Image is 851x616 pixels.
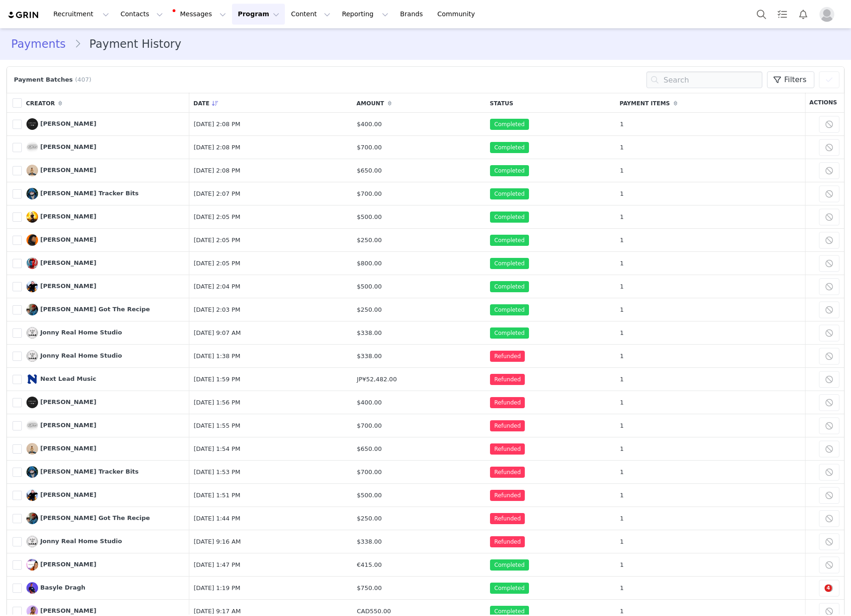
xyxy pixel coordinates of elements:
span: $250.00 [357,306,382,313]
td: 1 [615,113,805,136]
span: Completed [490,188,529,199]
span: JP¥52,482.00 [357,376,397,383]
span: [PERSON_NAME] [40,607,97,614]
span: Completed [490,235,529,246]
img: Ole Petter Myhren [26,281,38,292]
td: 1 [615,159,805,182]
span: Refunded [490,420,525,431]
a: [PERSON_NAME] [26,443,97,455]
td: 1 [615,298,805,321]
td: 1 [615,205,805,229]
a: [PERSON_NAME] [26,559,97,571]
td: [DATE] 2:08 PM [189,159,353,182]
span: Refunded [490,397,525,408]
td: [DATE] 1:38 PM [189,345,353,368]
th: Actions [805,93,844,113]
img: Wesly Giordany [26,234,38,246]
span: $650.00 [357,167,382,174]
td: 1 [615,461,805,484]
td: [DATE] 1:56 PM [189,391,353,414]
td: [DATE] 1:55 PM [189,414,353,437]
span: [PERSON_NAME] [40,561,97,568]
a: Community [432,4,485,25]
img: Basyle Dragh [26,582,38,594]
img: placeholder-profile.jpg [819,7,834,22]
td: 1 [615,530,805,553]
span: $700.00 [357,422,382,429]
td: 1 [615,321,805,345]
img: Next Lead Music [26,373,38,385]
span: [PERSON_NAME] [40,143,97,150]
a: [PERSON_NAME] Got The Recipe [26,513,150,524]
td: 1 [615,229,805,252]
button: Filters [767,71,814,88]
span: Completed [490,583,529,594]
td: 1 [615,345,805,368]
td: [DATE] 2:08 PM [189,136,353,159]
td: [DATE] 2:08 PM [189,113,353,136]
span: Refunded [490,513,525,524]
a: [PERSON_NAME] [26,118,97,130]
td: [DATE] 9:07 AM [189,321,353,345]
span: [PERSON_NAME] [40,259,97,266]
td: 1 [615,391,805,414]
td: 1 [615,507,805,530]
span: [PERSON_NAME] [40,491,97,498]
span: $250.00 [357,515,382,522]
div: Payment Batches [12,75,96,84]
td: [DATE] 1:47 PM [189,553,353,577]
td: [DATE] 1:53 PM [189,461,353,484]
a: [PERSON_NAME] [26,141,97,153]
span: Refunded [490,351,525,362]
span: Refunded [490,374,525,385]
span: (407) [75,75,91,84]
span: $338.00 [357,353,382,359]
button: Program [232,4,285,25]
a: Jonny Real Home Studio [26,350,122,362]
td: 1 [615,275,805,298]
td: 1 [615,553,805,577]
a: [PERSON_NAME] Tracker Bits [26,466,139,478]
th: Creator [22,93,189,113]
span: Completed [490,142,529,153]
span: Jonny Real Home Studio [40,538,122,545]
span: Completed [490,258,529,269]
span: $500.00 [357,213,382,220]
img: Gabriel Villarreal Estrada [26,165,38,176]
span: $338.00 [357,329,382,336]
span: $700.00 [357,144,382,151]
span: $250.00 [357,237,382,244]
img: Pedro Zazur [26,118,38,130]
span: $500.00 [357,492,382,499]
td: 1 [615,182,805,205]
th: Status [485,93,615,113]
td: [DATE] 1:19 PM [189,577,353,600]
a: [PERSON_NAME] [26,165,97,176]
span: Refunded [490,536,525,547]
th: Payment Items [615,93,805,113]
button: Profile [814,7,844,22]
th: Date [189,93,353,113]
span: [PERSON_NAME] Tracker Bits [40,190,139,197]
td: 1 [615,437,805,461]
a: [PERSON_NAME] [26,281,97,292]
span: 4 [825,584,832,592]
a: [PERSON_NAME] Tracker Bits [26,188,139,199]
span: CAD550.00 [357,608,391,615]
a: [PERSON_NAME] Got The Recipe [26,304,150,315]
span: [PERSON_NAME] Got The Recipe [40,514,150,521]
a: [PERSON_NAME] [26,489,97,501]
a: Jonny Real Home Studio [26,536,122,547]
button: Content [285,4,336,25]
span: Refunded [490,490,525,501]
span: $700.00 [357,190,382,197]
img: grin logo [7,11,40,19]
a: Tasks [772,4,793,25]
span: [PERSON_NAME] Got The Recipe [40,306,150,313]
span: Filters [784,74,806,85]
span: [PERSON_NAME] [40,422,97,429]
td: [DATE] 2:05 PM [189,229,353,252]
td: [DATE] 9:16 AM [189,530,353,553]
img: Jonny Real Home Studio [26,350,38,362]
